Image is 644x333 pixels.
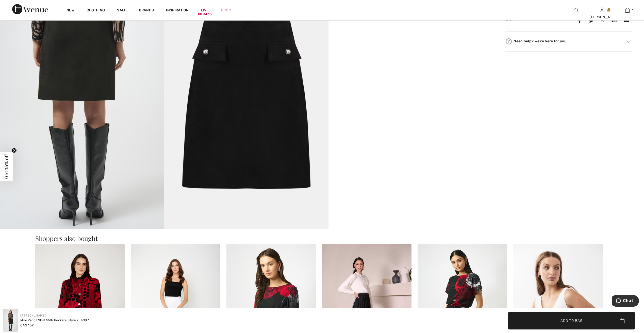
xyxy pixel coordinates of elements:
[600,8,604,12] a: Sign In
[12,4,48,14] img: 1ère Avenue
[620,318,624,323] img: Bag.svg
[201,8,209,13] a: Live00:34:13
[574,7,579,13] img: search the website
[505,18,516,22] span: Share
[4,154,9,179] span: Get 15% off
[560,318,582,323] span: Add to Bag
[12,148,17,153] button: Close teaser
[20,318,89,323] div: Mini Pencil Skirt With Pockets Style 254087
[589,14,614,20] div: [PERSON_NAME]
[221,8,231,13] a: Prom
[35,235,609,242] h3: Shoppers also bought
[625,7,630,13] img: My Bag
[600,7,604,13] img: My Info
[87,8,105,13] a: Clothing
[615,7,640,13] a: 1
[20,314,46,317] a: [PERSON_NAME]
[612,295,639,308] iframe: Opens a widget where you can chat to one of our agents
[505,38,632,45] div: Need help? We're here for you!
[166,8,189,13] span: Inspiration
[632,8,633,12] span: 1
[3,309,18,332] img: Mini Pencil Skirt with Pockets Style 254087
[198,12,212,17] div: 00:34:13
[67,8,74,13] a: New
[117,8,126,13] a: Sale
[20,323,34,327] span: CA$ 159
[508,312,635,329] button: Add to Bag
[626,40,631,43] img: Arrow2.svg
[139,8,154,13] a: Brands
